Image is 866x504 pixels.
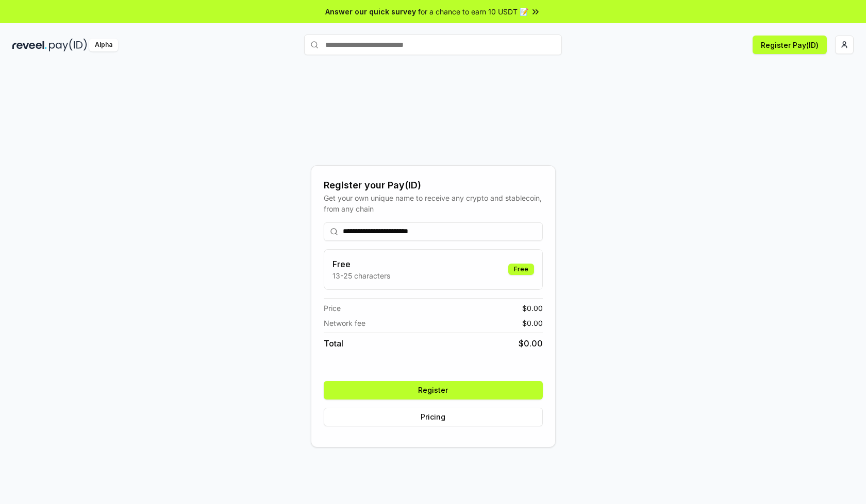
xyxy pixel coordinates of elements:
span: Answer our quick survey [325,6,416,17]
button: Pricing [324,408,543,426]
span: for a chance to earn 10 USDT 📝 [418,6,528,17]
p: 13-25 characters [332,270,390,281]
div: Alpha [89,39,118,51]
span: $ 0.00 [519,337,543,350]
span: Price [324,303,341,314]
span: $ 0.00 [522,318,543,328]
button: Register [324,381,543,399]
div: Get your own unique name to receive any crypto and stablecoin, from any chain [324,193,543,214]
img: pay_id [49,39,87,51]
h3: Free [332,258,390,270]
img: reveel_dark [12,39,47,51]
button: Register Pay(ID) [753,36,827,54]
span: Network fee [324,318,365,328]
div: Register your Pay(ID) [324,178,543,193]
div: Free [508,264,534,275]
span: $ 0.00 [522,303,543,314]
span: Total [324,337,343,350]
